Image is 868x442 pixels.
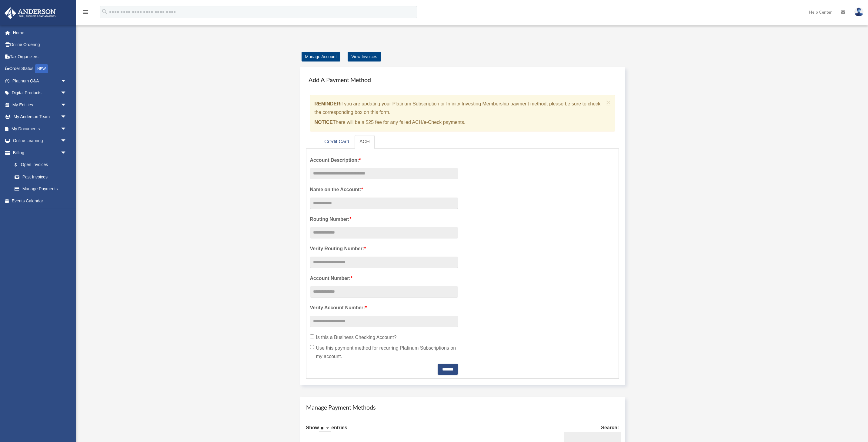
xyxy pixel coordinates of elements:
label: Account Number: [310,274,458,283]
a: Billingarrow_drop_down [4,147,76,159]
select: Showentries [319,425,331,432]
strong: NOTICE [315,120,333,125]
label: Use this payment method for recurring Platinum Subscriptions on my account. [310,344,458,361]
a: Past Invoices [8,171,76,183]
label: Routing Number: [310,215,458,224]
a: Online Learningarrow_drop_down [4,135,76,147]
a: $Open Invoices [8,159,76,171]
label: Is this a Business Checking Account? [310,333,458,342]
a: View Invoices [348,52,381,61]
a: Credit Card [319,135,354,149]
a: My Anderson Teamarrow_drop_down [4,111,76,123]
span: $ [18,161,21,169]
input: Use this payment method for recurring Platinum Subscriptions on my account. [310,345,314,349]
h4: Manage Payment Methods [306,403,619,411]
span: arrow_drop_down [61,123,73,135]
a: Digital Productsarrow_drop_down [4,87,76,99]
a: Tax Organizers [4,51,76,63]
label: Account Description: [310,156,458,165]
input: Is this a Business Checking Account? [310,334,314,338]
span: arrow_drop_down [61,99,73,111]
span: arrow_drop_down [61,135,73,147]
span: arrow_drop_down [61,75,73,87]
span: × [607,99,611,106]
button: Close [607,99,611,105]
label: Show entries [306,424,347,438]
p: There will be a $25 fee for any failed ACH/e-Check payments. [315,118,605,127]
a: menu [82,11,89,16]
a: Home [4,27,76,39]
a: ACH [355,135,375,149]
a: Manage Payments [8,183,73,195]
a: Events Calendar [4,195,76,207]
label: Verify Routing Number: [310,244,458,253]
h4: Add A Payment Method [306,73,619,86]
img: User Pic [854,8,863,16]
a: My Entitiesarrow_drop_down [4,99,76,111]
span: arrow_drop_down [61,147,73,159]
a: Order StatusNEW [4,63,76,75]
a: Manage Account [302,52,340,61]
div: if you are updating your Platinum Subscription or Infinity Investing Membership payment method, p... [310,95,616,131]
i: search [101,8,108,15]
a: Online Ordering [4,39,76,51]
i: menu [82,8,89,16]
strong: REMINDER [315,101,340,106]
label: Name on the Account: [310,185,458,194]
span: arrow_drop_down [61,87,73,99]
label: Verify Account Number: [310,304,458,312]
a: My Documentsarrow_drop_down [4,123,76,135]
span: arrow_drop_down [61,111,73,123]
img: Anderson Advisors Platinum Portal [3,7,58,19]
div: NEW [35,64,48,73]
a: Platinum Q&Aarrow_drop_down [4,75,76,87]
